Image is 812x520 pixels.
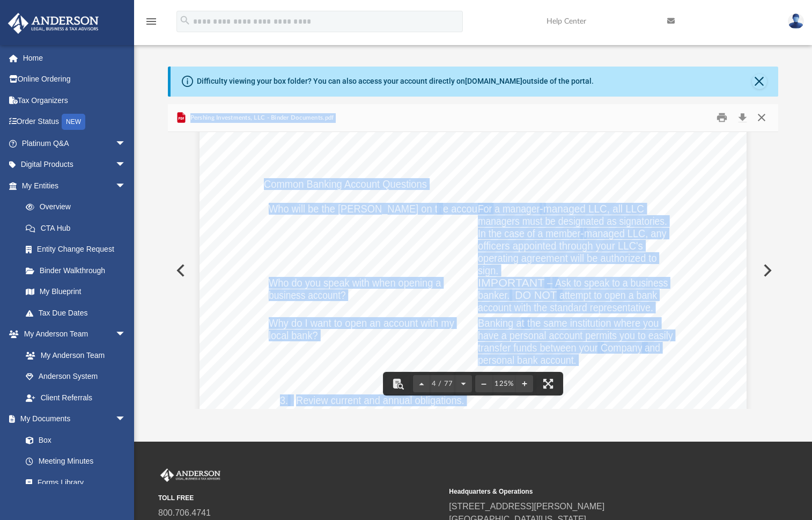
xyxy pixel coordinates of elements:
[413,372,430,396] button: Previous page
[15,281,137,303] a: My Blueprint
[547,277,553,288] span: –
[733,109,752,126] button: Download
[8,408,137,430] a: My Documentsarrow_drop_down
[115,154,137,176] span: arrow_drop_down
[527,318,659,328] span: the same institution where you
[145,15,158,28] i: menu
[168,104,778,409] div: Preview
[516,372,533,396] button: Zoom in
[8,154,142,175] a: Digital Productsarrow_drop_down
[168,132,778,409] div: Document Viewer
[188,113,334,123] span: Pershing Investments, LLC - Binder Documents.pdf
[536,372,560,396] button: Enter fullscreen
[478,265,498,276] span: sign.
[478,355,577,365] span: personal bank account.
[711,109,733,126] button: Print
[478,330,673,341] span: have a personal account permits you to easily
[478,253,657,263] span: operating agreement will be authorized to
[15,217,142,239] a: CTA Hub
[601,342,643,353] span: Company
[145,20,158,28] a: menu
[449,487,732,496] small: Headquarters & Operations
[478,240,643,251] span: officers appointed through your LLC's
[449,502,604,511] a: [STREET_ADDRESS][PERSON_NAME]
[15,345,131,366] a: My Anderson Team
[264,179,427,189] span: Common Banking Account Questions
[269,277,441,288] span: Who do you speak with when opening a
[15,302,142,324] a: Tax Due Dates
[430,380,455,387] span: 4 / 77
[8,90,142,111] a: Tax Organizers
[8,133,142,154] a: Platinum Q&Aarrow_drop_down
[478,228,580,239] span: In the case of a member
[115,175,137,197] span: arrow_drop_down
[543,203,644,214] span: managed LLC, all LLC
[15,429,131,451] a: Box
[584,228,667,239] span: managed LLC, any
[478,302,653,313] span: account with the standard representative.
[269,203,491,214] span: Who will be the [PERSON_NAME] on the account?
[752,74,767,89] button: Close
[555,277,668,288] span: Ask to speak to a business
[559,290,657,301] span: attempt to open a bank
[478,203,540,214] span: For a manager
[15,239,142,260] a: Entity Change Request
[8,47,142,69] a: Home
[15,260,142,281] a: Binder Walkthrough
[478,318,522,328] span: Banking a
[465,77,522,85] a: [DOMAIN_NAME]
[8,111,142,133] a: Order StatusNEW
[15,366,137,387] a: Anderson System
[158,508,211,517] a: 800.706.4741
[521,318,525,328] span: t
[115,324,137,346] span: arrow_drop_down
[15,387,137,408] a: Client Referrals
[492,380,516,387] div: Current zoom level
[269,330,318,341] span: local bank?
[788,13,804,29] img: User Pic
[269,290,346,301] span: business account?
[5,13,102,34] img: Anderson Advisors Platinum Portal
[478,290,510,301] span: banker.
[386,372,410,396] button: Toggle findbar
[8,324,137,345] a: My Anderson Teamarrow_drop_down
[269,318,454,328] span: Why do I want to open an account with my
[296,395,464,406] span: Review current and annual obligations.
[179,14,191,26] i: search
[515,290,557,301] span: DO NOT
[478,277,544,288] span: IMPORTANT
[115,408,137,430] span: arrow_drop_down
[168,255,191,285] button: Previous File
[475,372,492,396] button: Zoom out
[197,76,594,87] div: Difficulty viewing your box folder? You can also access your account directly on outside of the p...
[15,451,137,472] a: Meeting Minutes
[478,216,667,226] span: managers must be designated as signatories.
[62,114,85,130] div: NEW
[280,395,288,406] span: 3.
[645,342,660,353] span: and
[15,196,142,218] a: Overview
[8,69,142,90] a: Online Ordering
[115,133,137,155] span: arrow_drop_down
[540,203,543,214] span: -
[430,372,455,396] button: 4 / 77
[158,493,441,503] small: TOLL FREE
[168,132,778,409] div: File preview
[478,342,598,353] span: transfer funds between your
[455,372,472,396] button: Next page
[8,175,142,196] a: My Entitiesarrow_drop_down
[755,255,778,285] button: Next File
[158,468,223,482] img: Anderson Advisors Platinum Portal
[15,472,131,493] a: Forms Library
[751,109,771,126] button: Close
[580,228,584,239] span: -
